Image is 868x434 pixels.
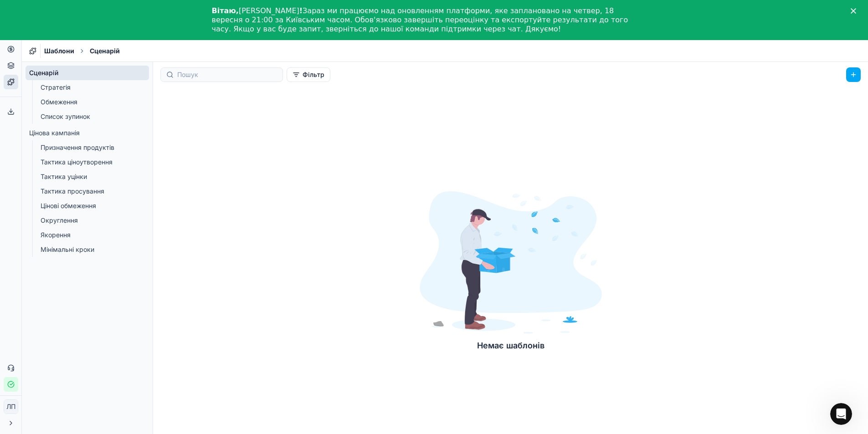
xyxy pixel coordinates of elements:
font: ! [299,6,303,15]
font: Шаблони [44,47,74,55]
a: Мінімальні кроки [37,243,138,256]
font: Обмеження [41,98,77,106]
a: Цінова кампанія [26,126,149,140]
font: [PERSON_NAME] [239,6,299,15]
a: Цінові обмеження [37,199,138,212]
font: Цінові обмеження [41,202,96,209]
button: ЛП [4,399,18,414]
a: Стратегія [37,81,138,94]
span: Сценарій [90,46,120,56]
font: Цінова кампанія [29,129,80,137]
font: Вітаю, [212,6,239,15]
button: Фільтр [287,67,330,82]
font: Сценарій [29,69,58,77]
a: Обмеження [37,96,138,108]
span: Шаблони [44,46,74,56]
font: ЛП [6,403,15,410]
font: Мінімальні кроки [41,245,94,253]
a: Тактика ціноутворення [37,156,138,168]
a: Призначення продуктів [37,141,138,154]
font: Зараз ми працюємо над оновленням платформи, яке заплановано на четвер, 18 вересня о 21:00 за Київ... [212,6,628,33]
a: Тактика уцінки [37,170,138,183]
div: Закрити [851,8,860,14]
font: Округлення [41,216,78,224]
font: Тактика ціноутворення [41,158,113,166]
font: Список зупинок [41,112,90,120]
a: Сценарій [26,66,149,80]
font: Тактика уцінки [41,173,87,180]
nav: хлібні крихти [44,46,120,56]
font: Стратегія [41,83,71,91]
a: Список зупинок [37,110,138,123]
iframe: Живий чат у інтеркомі [830,403,852,425]
font: Призначення продуктів [41,143,114,151]
input: Пошук [177,70,277,79]
font: Тактика просування [41,187,104,195]
a: Якорення [37,229,138,241]
font: Фільтр [303,71,324,78]
a: Округлення [37,214,138,227]
a: Тактика просування [37,185,138,198]
font: Немає шаблонів [477,341,544,350]
font: Сценарій [90,47,120,55]
font: Якорення [41,231,71,239]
